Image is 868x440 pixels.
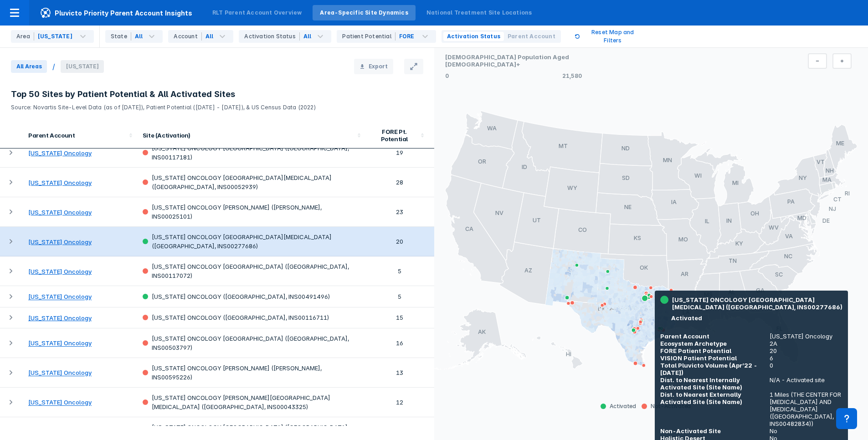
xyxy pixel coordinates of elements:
[445,72,449,79] p: 0
[143,173,360,191] div: [US_STATE] ONCOLOGY [GEOGRAPHIC_DATA][MEDICAL_DATA] ([GEOGRAPHIC_DATA], INS00052939)
[205,5,309,20] a: RLT Parent Account Overview
[143,363,360,382] div: [US_STATE] ONCOLOGY [PERSON_NAME] ([PERSON_NAME], INS00595226)
[365,256,434,286] td: 5
[212,9,302,17] div: RLT Parent Account Overview
[369,62,388,71] span: Export
[508,32,555,41] span: Parent Account
[342,32,395,41] div: Patient Potential
[426,9,532,17] div: National Treatment Site Locations
[365,328,434,358] td: 16
[365,168,434,197] td: 28
[504,32,559,41] button: Parent Account
[562,72,582,79] p: 21,580
[313,5,415,20] a: Area-Specific Site Dynamics
[11,89,423,100] h3: Top 50 Sites by Patient Potential & All Activated Sites
[582,28,644,45] p: Reset Map and Filters
[371,128,417,143] div: FORE Pt. Potential
[354,59,393,74] button: Export
[143,262,360,280] div: [US_STATE] ONCOLOGY [GEOGRAPHIC_DATA] ([GEOGRAPHIC_DATA], INS00117072)
[28,399,92,406] a: [US_STATE] Oncology
[28,238,92,246] a: [US_STATE] Oncology
[28,149,92,157] a: [US_STATE] Oncology
[28,132,126,139] div: Parent Account
[143,232,360,251] div: [US_STATE] ONCOLOGY [GEOGRAPHIC_DATA][MEDICAL_DATA] ([GEOGRAPHIC_DATA], INS00277686)
[143,313,360,322] div: [US_STATE] ONCOLOGY ([GEOGRAPHIC_DATA], INS00116711)
[639,403,693,410] div: Not-Activated
[11,100,423,112] p: Source: Novartis Site-Level Data (as of [DATE]), Patient Potential ([DATE] - [DATE]), & US Census...
[143,334,360,352] div: [US_STATE] ONCOLOGY [GEOGRAPHIC_DATA] ([GEOGRAPHIC_DATA], INS00503797)
[143,143,360,162] div: [US_STATE] ONCOLOGY [GEOGRAPHIC_DATA] ([GEOGRAPHIC_DATA], INS00117181)
[111,32,131,41] div: State
[447,32,500,41] span: Activation Status
[52,62,55,71] div: /
[28,340,92,347] a: [US_STATE] Oncology
[399,32,415,41] div: FORE
[38,32,72,41] div: [US_STATE]
[564,26,655,47] button: Reset Map and Filters
[143,292,360,301] div: [US_STATE] ONCOLOGY ([GEOGRAPHIC_DATA], INS00491496)
[419,5,539,20] a: National Treatment Site Locations
[365,286,434,307] td: 5
[143,393,360,411] div: [US_STATE] ONCOLOGY [PERSON_NAME][GEOGRAPHIC_DATA][MEDICAL_DATA] ([GEOGRAPHIC_DATA], INS00043325)
[61,60,104,73] span: [US_STATE]
[205,32,214,41] div: All
[29,7,203,18] span: Pluvicto Priority Parent Account Insights
[28,209,92,216] a: [US_STATE] Oncology
[365,388,434,417] td: 12
[365,307,434,328] td: 15
[244,32,299,41] div: Activation Status
[836,408,857,429] div: Contact Support
[365,197,434,227] td: 23
[143,132,354,139] div: Site (Activation)
[365,358,434,388] td: 13
[28,179,92,186] a: [US_STATE] Oncology
[443,32,504,41] button: Activation Status
[28,268,92,275] a: [US_STATE] Oncology
[28,293,92,301] a: [US_STATE] Oncology
[598,403,639,410] div: Activated
[135,32,143,41] div: All
[320,9,408,17] div: Area-Specific Site Dynamics
[11,60,47,73] span: All Areas
[143,203,360,221] div: [US_STATE] ONCOLOGY [PERSON_NAME] ([PERSON_NAME], INS00025101)
[445,53,582,70] h1: [DEMOGRAPHIC_DATA] Population Aged [DEMOGRAPHIC_DATA]+
[28,314,92,322] a: [US_STATE] Oncology
[174,32,201,41] div: Account
[28,369,92,377] a: [US_STATE] Oncology
[303,32,312,41] div: All
[365,138,434,168] td: 19
[16,32,34,41] div: Area
[365,227,434,256] td: 20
